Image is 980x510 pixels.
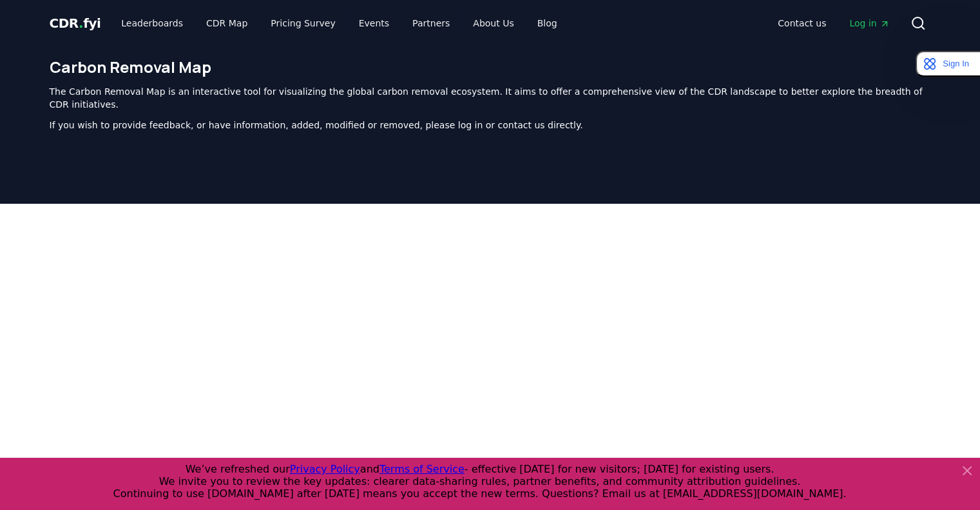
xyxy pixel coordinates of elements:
[111,12,193,35] a: Leaderboards
[50,15,101,31] span: CDR fyi
[79,15,83,31] span: .
[349,12,399,35] a: Events
[50,85,931,111] p: The Carbon Removal Map is an interactive tool for visualizing the global carbon removal ecosystem...
[50,57,931,77] h1: Carbon Removal Map
[767,12,899,35] nav: Main
[111,12,567,35] nav: Main
[839,12,899,35] a: Log in
[260,12,345,35] a: Pricing Survey
[50,119,931,132] p: If you wish to provide feedback, or have information, added, modified or removed, please log in o...
[849,17,889,30] span: Log in
[463,12,524,35] a: About Us
[196,12,258,35] a: CDR Map
[767,12,836,35] a: Contact us
[527,12,568,35] a: Blog
[50,14,101,32] a: CDR.fyi
[402,12,460,35] a: Partners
